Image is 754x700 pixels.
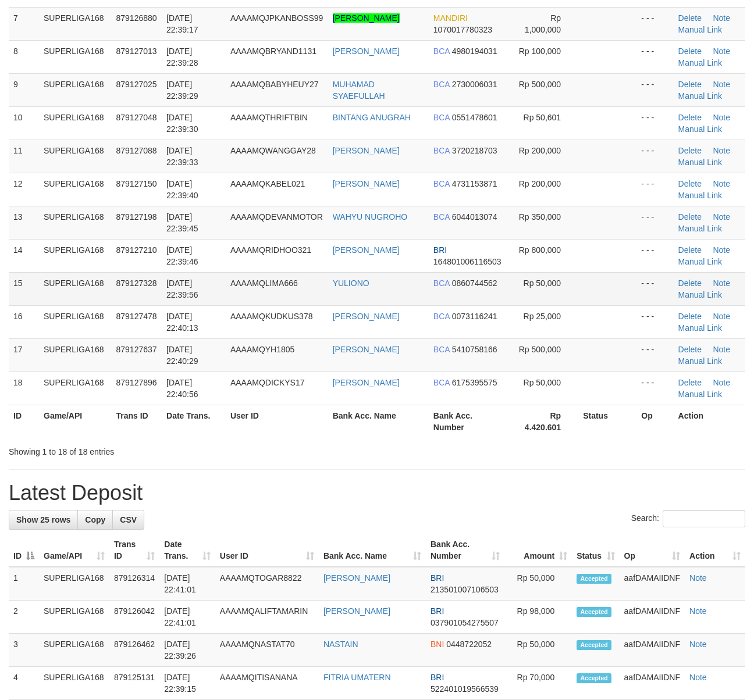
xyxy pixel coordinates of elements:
[333,47,400,56] a: [PERSON_NAME]
[39,405,111,438] th: Game/API
[678,113,702,122] a: Delete
[636,305,673,338] td: - - -
[452,278,497,288] span: Copy 0860744562 to clipboard
[620,634,685,667] td: aafDAMAIIDNF
[230,212,323,222] span: AAAAMQDEVANMOTOR
[166,212,198,233] span: [DATE] 22:39:45
[159,667,215,700] td: [DATE] 22:39:15
[452,146,497,155] span: Copy 3720218703 to clipboard
[39,106,111,140] td: SUPERLIGA168
[452,378,497,387] span: Copy 6175395575 to clipboard
[636,106,673,140] td: - - -
[429,405,509,438] th: Bank Acc. Number
[85,515,105,524] span: Copy
[39,667,109,700] td: SUPERLIGA168
[678,13,702,23] a: Delete
[578,405,636,438] th: Status
[433,345,450,354] span: BCA
[166,80,198,101] span: [DATE] 22:39:29
[9,40,39,73] td: 8
[230,312,313,321] span: AAAAMQKUDKUS378
[323,606,390,616] a: [PERSON_NAME]
[678,212,702,222] a: Delete
[9,106,39,140] td: 10
[431,618,499,627] span: Copy 037901054275507 to clipboard
[572,534,619,567] th: Status: activate to sort column ascending
[323,640,358,649] a: NASTAIN
[323,673,391,682] a: FITRIA UMATERN
[323,573,390,583] a: [PERSON_NAME]
[636,140,673,173] td: - - -
[519,80,561,89] span: Rp 500,000
[631,510,745,527] label: Search:
[39,534,109,567] th: Game/API: activate to sort column ascending
[215,667,319,700] td: AAAAMQITISANANA
[159,534,215,567] th: Date Trans.: activate to sort column ascending
[333,245,400,255] a: [PERSON_NAME]
[433,245,447,255] span: BRI
[230,47,316,56] span: AAAAMQBRYAND1131
[504,601,572,634] td: Rp 98,000
[166,113,198,134] span: [DATE] 22:39:30
[504,667,572,700] td: Rp 70,000
[9,173,39,206] td: 12
[519,179,561,188] span: Rp 200,000
[678,390,723,399] a: Manual Link
[519,245,561,255] span: Rp 800,000
[215,567,319,601] td: AAAAMQTOGAR8822
[333,146,400,155] a: [PERSON_NAME]
[39,140,111,173] td: SUPERLIGA168
[678,191,723,200] a: Manual Link
[674,405,745,438] th: Action
[636,73,673,106] td: - - -
[524,312,561,321] span: Rp 25,000
[678,245,702,255] a: Delete
[9,567,39,601] td: 1
[678,312,702,321] a: Delete
[39,601,109,634] td: SUPERLIGA168
[116,312,157,321] span: 879127478
[109,634,159,667] td: 879126462
[333,345,400,354] a: [PERSON_NAME]
[120,515,137,524] span: CSV
[230,113,308,122] span: AAAAMQTHRIFTBIN
[519,146,561,155] span: Rp 200,000
[9,239,39,272] td: 14
[226,405,328,438] th: User ID
[713,378,730,387] a: Note
[109,667,159,700] td: 879125131
[9,534,39,567] th: ID: activate to sort column descending
[431,573,444,583] span: BRI
[452,179,497,188] span: Copy 4731153871 to clipboard
[9,441,305,458] div: Showing 1 to 18 of 18 entries
[678,124,723,134] a: Manual Link
[230,345,295,354] span: AAAAMQYH1805
[166,146,198,167] span: [DATE] 22:39:33
[116,278,157,288] span: 879127328
[433,25,492,34] span: Copy 1070017780323 to clipboard
[215,534,319,567] th: User ID: activate to sort column ascending
[9,372,39,405] td: 18
[39,305,111,338] td: SUPERLIGA168
[713,47,730,56] a: Note
[426,534,504,567] th: Bank Acc. Number: activate to sort column ascending
[519,47,561,56] span: Rp 100,000
[663,510,745,527] input: Search:
[713,245,730,255] a: Note
[39,567,109,601] td: SUPERLIGA168
[636,40,673,73] td: - - -
[678,378,702,387] a: Delete
[9,305,39,338] td: 16
[713,345,730,354] a: Note
[166,312,198,333] span: [DATE] 22:40:13
[452,113,497,122] span: Copy 0551478601 to clipboard
[9,272,39,305] td: 15
[9,140,39,173] td: 11
[116,47,157,56] span: 879127013
[39,372,111,405] td: SUPERLIGA168
[678,158,723,167] a: Manual Link
[431,684,499,694] span: Copy 522401019566539 to clipboard
[431,585,499,594] span: Copy 213501007106503 to clipboard
[452,80,497,89] span: Copy 2730006031 to clipboard
[9,7,39,40] td: 7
